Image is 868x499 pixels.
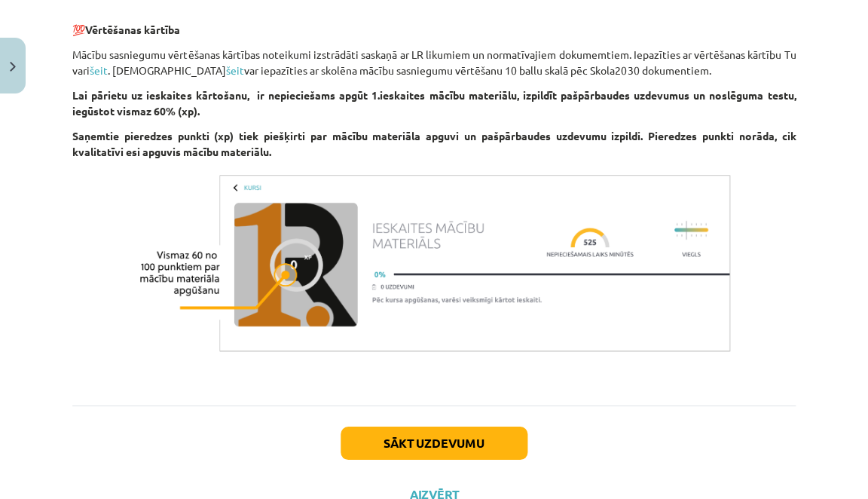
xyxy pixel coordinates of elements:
[72,47,796,78] p: Mācību sasniegumu vērtēšanas kārtības noteikumi izstrādāti saskaņā ar LR likumiem un normatīvajie...
[10,62,16,72] img: icon-close-lesson-0947bae3869378f0d4975bcd49f059093ad1ed9edebbc8119c70593378902aed.svg
[85,23,180,36] strong: Vērtēšanas kārtība
[341,427,527,460] button: Sākt uzdevumu
[72,88,796,118] strong: Lai pārietu uz ieskaites kārtošanu, ir nepieciešams apgūt 1.ieskaites mācību materiālu, izpildīt ...
[90,63,108,77] a: šeit
[72,22,796,38] p: 💯
[72,129,796,158] strong: Saņemtie pieredzes punkti (xp) tiek piešķirti par mācību materiāla apguvi un pašpārbaudes uzdevum...
[226,63,244,77] a: šeit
